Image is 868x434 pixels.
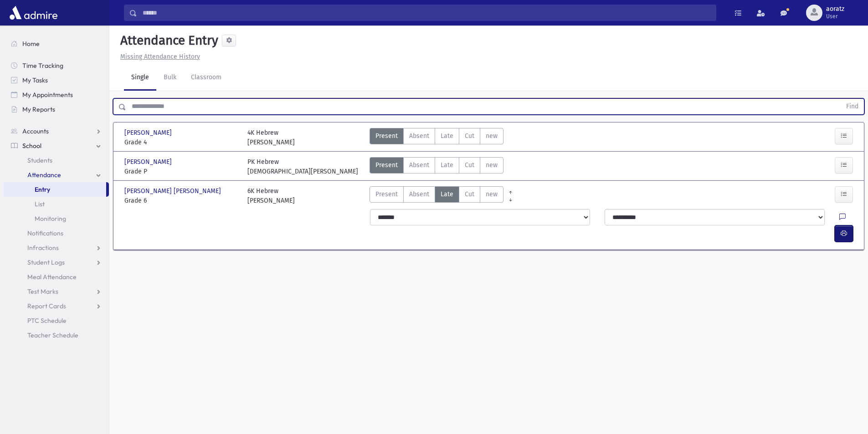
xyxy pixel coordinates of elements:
a: Monitoring [4,211,109,226]
span: [PERSON_NAME] [124,128,174,138]
a: School [4,138,109,153]
span: School [22,142,41,150]
div: AttTypes [370,128,503,147]
span: Absent [409,160,429,170]
span: Present [375,189,398,199]
span: My Appointments [22,91,73,99]
span: My Tasks [22,76,48,84]
span: Absent [409,189,429,199]
span: Cut [465,160,474,170]
u: Missing Attendance History [120,53,200,61]
div: AttTypes [370,157,503,176]
a: My Reports [4,102,109,117]
span: Late [441,131,453,141]
a: My Appointments [4,87,109,102]
span: User [826,13,844,20]
a: Student Logs [4,255,109,270]
span: Notifications [27,229,63,237]
a: Time Tracking [4,58,109,73]
a: Home [4,36,109,51]
div: AttTypes [370,186,503,205]
img: AdmirePro [7,4,60,22]
span: List [35,200,45,208]
span: Grade P [124,167,238,176]
span: Late [441,189,453,199]
span: Grade 4 [124,138,238,147]
a: Classroom [184,65,229,91]
a: Single [124,65,156,91]
a: Report Cards [4,299,109,313]
span: Attendance [27,171,61,179]
a: List [4,197,109,211]
div: 4K Hebrew [PERSON_NAME] [247,128,295,147]
span: [PERSON_NAME] [124,157,174,167]
span: Late [441,160,453,170]
div: PK Hebrew [DEMOGRAPHIC_DATA][PERSON_NAME] [247,157,358,176]
a: My Tasks [4,73,109,87]
span: Time Tracking [22,61,63,70]
a: Notifications [4,226,109,240]
span: Present [375,131,398,141]
a: Infractions [4,240,109,255]
span: Student Logs [27,258,65,266]
span: Cut [465,189,474,199]
span: new [486,160,498,170]
a: Students [4,153,109,168]
span: Present [375,160,398,170]
span: Home [22,40,40,48]
a: Attendance [4,168,109,182]
span: Absent [409,131,429,141]
button: Find [841,99,864,114]
a: Meal Attendance [4,270,109,284]
span: Test Marks [27,287,58,296]
span: Entry [35,185,50,194]
a: Entry [4,182,106,197]
a: Test Marks [4,284,109,299]
input: Search [137,5,716,21]
span: Teacher Schedule [27,331,78,339]
span: Cut [465,131,474,141]
span: new [486,131,498,141]
span: Meal Attendance [27,273,77,281]
a: Teacher Schedule [4,328,109,342]
span: PTC Schedule [27,317,67,325]
div: 6K Hebrew [PERSON_NAME] [247,186,295,205]
h5: Attendance Entry [117,33,218,48]
span: Infractions [27,244,59,252]
span: Monitoring [35,214,66,223]
a: PTC Schedule [4,313,109,328]
span: [PERSON_NAME] [PERSON_NAME] [124,186,223,196]
span: Report Cards [27,302,66,310]
a: Bulk [156,65,184,91]
span: Grade 6 [124,196,238,205]
span: Students [27,156,52,164]
span: My Reports [22,105,55,113]
span: aoratz [826,5,844,13]
a: Accounts [4,124,109,138]
a: Missing Attendance History [117,53,200,61]
span: Accounts [22,127,49,135]
span: new [486,189,498,199]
